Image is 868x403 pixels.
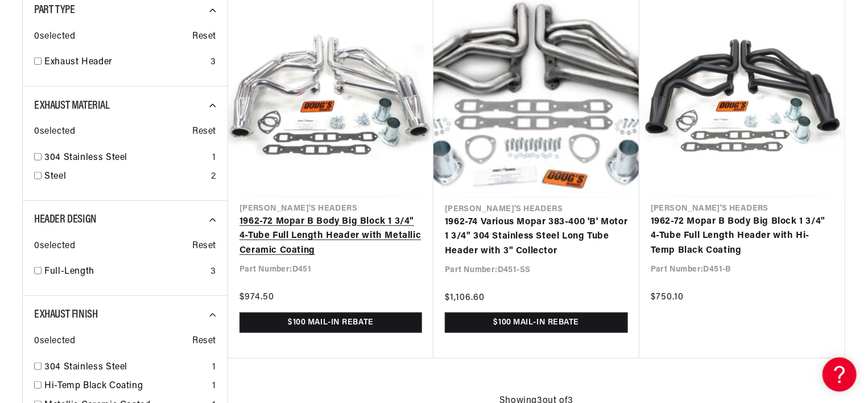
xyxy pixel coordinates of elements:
span: 0 selected [34,334,75,349]
a: 1962-72 Mopar B Body Big Block 1 3/4" 4-Tube Full Length Header with Metallic Ceramic Coating [239,215,422,258]
a: 1962-74 Various Mopar 383-400 'B' Motor 1 3/4" 304 Stainless Steel Long Tube Header with 3" Colle... [445,215,628,259]
a: 1962-72 Mopar B Body Big Block 1 3/4" 4-Tube Full Length Header with Hi-Temp Black Coating [651,215,833,258]
div: 1 [212,360,216,375]
div: 1 [212,151,216,166]
span: Reset [192,334,216,349]
a: Hi-Temp Black Coating [44,379,208,394]
span: Reset [192,239,216,254]
span: Part Type [34,5,75,16]
span: 0 selected [34,125,75,139]
span: Reset [192,125,216,139]
span: Header Design [34,214,97,225]
div: 3 [210,55,216,70]
div: 2 [211,170,216,184]
span: Exhaust Material [34,100,110,112]
a: Full-Length [44,265,206,279]
div: 3 [210,265,216,279]
span: Reset [192,30,216,44]
a: Steel [44,170,206,184]
a: 304 Stainless Steel [44,151,208,166]
a: Exhaust Header [44,55,206,70]
div: 1 [212,379,216,394]
span: Exhaust Finish [34,309,97,320]
span: 0 selected [34,239,75,254]
span: 0 selected [34,30,75,44]
a: 304 Stainless Steel [44,360,208,375]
